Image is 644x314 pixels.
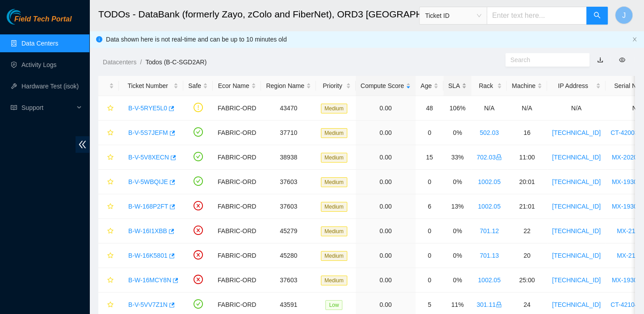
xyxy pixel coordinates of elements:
[507,121,547,145] td: 16
[597,56,603,63] a: download
[194,127,203,137] span: check-circle
[507,219,547,243] td: 22
[619,57,625,63] span: eye
[416,243,443,268] td: 0
[76,136,89,153] span: double-left
[321,104,347,113] span: Medium
[507,243,547,268] td: 20
[356,121,416,145] td: 0.00
[356,96,416,121] td: 0.00
[552,129,601,136] a: [TECHNICAL_ID]
[480,252,499,259] a: 701.13
[632,37,637,42] button: close
[213,219,261,243] td: FABRIC-ORD
[107,154,114,161] span: star
[622,10,626,21] span: J
[443,145,471,170] td: 33%
[261,194,316,219] td: 37603
[107,277,114,284] span: star
[103,150,114,164] button: star
[107,130,114,137] span: star
[507,170,547,194] td: 20:01
[507,194,547,219] td: 21:01
[261,170,316,194] td: 37603
[321,153,347,163] span: Medium
[416,268,443,293] td: 0
[356,243,416,268] td: 0.00
[487,7,587,25] input: Enter text here...
[103,273,114,287] button: star
[261,243,316,268] td: 45280
[443,219,471,243] td: 0%
[128,301,168,308] a: B-V-5VV7Z1N
[443,96,471,121] td: 106%
[194,275,203,284] span: close-circle
[321,251,347,261] span: Medium
[213,96,261,121] td: FABRIC-ORD
[213,194,261,219] td: FABRIC-ORD
[103,199,114,214] button: star
[443,268,471,293] td: 0%
[321,276,347,285] span: Medium
[416,219,443,243] td: 0
[140,59,142,66] span: /
[103,297,114,312] button: star
[552,301,601,308] a: [TECHNICAL_ID]
[443,243,471,268] td: 0%
[128,227,167,234] a: B-W-16I1XBB
[261,268,316,293] td: 37603
[261,121,316,145] td: 37710
[261,96,316,121] td: 43470
[194,299,203,309] span: check-circle
[356,170,416,194] td: 0.00
[128,178,168,185] a: B-V-5WBQIJE
[107,252,114,260] span: star
[547,96,606,121] td: N/A
[107,105,114,112] span: star
[632,37,637,42] span: close
[443,170,471,194] td: 0%
[103,126,114,140] button: star
[590,53,610,67] button: download
[194,201,203,210] span: close-circle
[321,202,347,212] span: Medium
[261,145,316,170] td: 38938
[443,121,471,145] td: 0%
[356,145,416,170] td: 0.00
[107,301,114,309] span: star
[21,40,58,47] a: Data Centers
[480,227,499,234] a: 701.12
[552,203,601,210] a: [TECHNICAL_ID]
[416,170,443,194] td: 0
[325,300,342,310] span: Low
[107,228,114,235] span: star
[480,129,499,136] a: 502.03
[416,96,443,121] td: 48
[476,301,502,308] a: 301.11lock
[552,154,601,161] a: [TECHNICAL_ID]
[213,121,261,145] td: FABRIC-ORD
[128,276,171,284] a: B-W-16MCY8N
[128,129,168,136] a: B-V-5S7JEFM
[510,55,577,65] input: Search
[552,227,601,234] a: [TECHNICAL_ID]
[552,276,601,284] a: [TECHNICAL_ID]
[496,301,502,308] span: lock
[321,177,347,187] span: Medium
[103,224,114,238] button: star
[103,248,114,263] button: star
[21,83,79,90] a: Hardware Test (isok)
[586,7,608,25] button: search
[496,154,502,160] span: lock
[194,250,203,260] span: close-circle
[194,226,203,235] span: close-circle
[478,203,501,210] a: 1002.05
[128,105,167,112] a: B-V-5RYE5L0
[261,219,316,243] td: 45279
[103,175,114,189] button: star
[507,268,547,293] td: 25:00
[507,96,547,121] td: N/A
[7,16,72,28] a: Akamai TechnologiesField Tech Portal
[213,145,261,170] td: FABRIC-ORD
[107,179,114,186] span: star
